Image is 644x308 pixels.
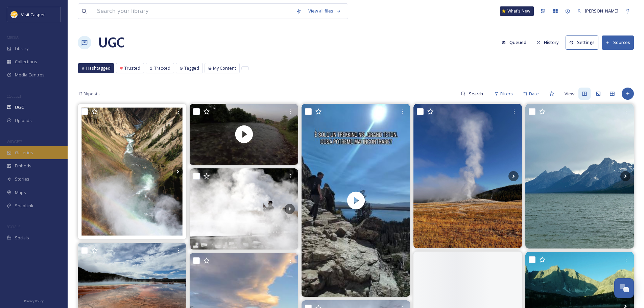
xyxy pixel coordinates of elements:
[500,91,513,97] span: Filters
[15,149,33,156] span: Galleries
[413,104,522,248] img: Days 13 and 14: nel cuore dello Yellowstone tra geyser e non solo … • #Yellowstone • #Yellowstone...
[466,87,487,100] input: Search
[78,104,186,239] img: Le long du canyon. Août 2025. . #yellowstone #wyoming #frenchroamers #lesfrançaisvoyagent #rainbow
[7,35,19,40] span: MEDIA
[154,65,170,71] span: Tracked
[7,139,22,144] span: WIDGETS
[498,36,533,49] a: Queued
[86,65,111,71] span: Hashtagged
[15,104,24,111] span: UGC
[15,235,29,241] span: Socials
[15,163,31,169] span: Embeds
[78,91,100,97] span: 12.3k posts
[302,104,410,297] img: thumbnail
[15,189,26,196] span: Maps
[602,35,634,49] button: Sources
[585,8,618,14] span: [PERSON_NAME]
[533,36,563,49] button: History
[15,45,28,52] span: Library
[24,299,44,303] span: Privacy Policy
[7,224,20,229] span: SOCIALS
[190,104,298,165] img: thumbnail
[15,203,33,209] span: SnapLink
[15,176,29,182] span: Stories
[24,297,44,305] a: Privacy Policy
[574,4,622,18] a: [PERSON_NAME]
[11,11,18,18] img: 155780.jpg
[305,4,344,18] a: View all files
[15,72,45,78] span: Media Centres
[498,36,530,49] button: Queued
[533,36,566,49] a: History
[525,104,634,248] img: #yellowstone #grandtetons #mountainscape #jaggedpeaks
[565,91,575,97] span: View:
[124,65,140,71] span: Trusted
[184,65,199,71] span: Tagged
[15,58,37,65] span: Collections
[566,35,602,49] a: Settings
[21,11,45,18] span: Visit Casper
[190,104,298,165] video: Yazdan kalanlar #trout #troutfishing #travel #catchandrealease #yakalabırak #river #alabalık #kır...
[94,4,293,19] input: Search your library
[566,35,598,49] button: Settings
[190,168,298,250] img: #yellowstonenationalpark🌲🐻🗻 #yellowstone
[614,278,634,298] button: Open Chat
[15,117,32,124] span: Uploads
[98,32,124,53] a: UGC
[500,6,534,16] a: What's New
[7,94,21,99] span: COLLECT
[302,104,410,297] video: Be Bear Aware dicevano.....📍Grand Teton #grandtetonnationalpark #grandteton #holiday #USA #bear #...
[529,91,539,97] span: Date
[213,65,236,71] span: My Content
